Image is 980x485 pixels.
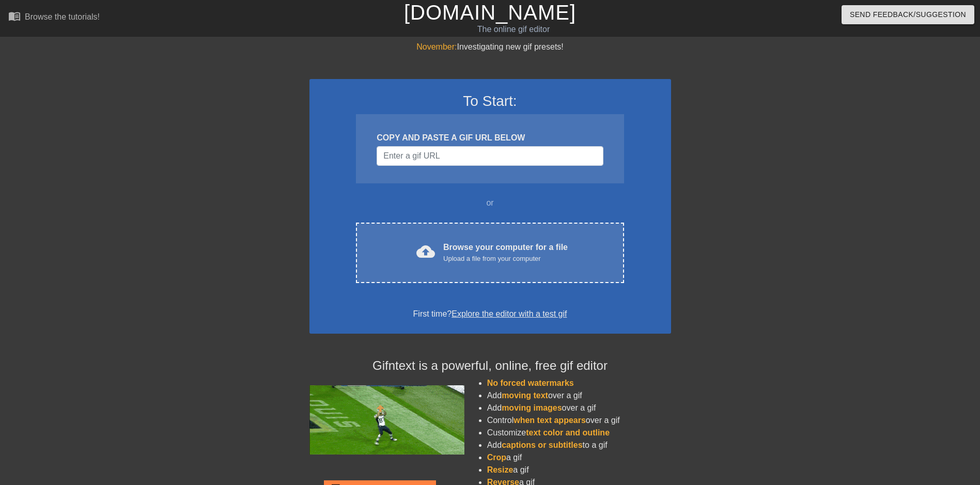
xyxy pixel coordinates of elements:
[487,427,671,439] li: Customize
[443,241,568,264] div: Browse your computer for a file
[8,10,21,22] span: menu_book
[502,403,562,412] span: moving images
[514,416,586,425] span: when text appears
[336,197,644,209] div: or
[502,391,548,400] span: moving text
[452,309,567,318] a: Explore the editor with a test gif
[416,242,435,261] span: cloud_upload
[842,5,974,24] button: Send Feedback/Suggestion
[416,42,457,51] span: November:
[487,464,671,476] li: a gif
[309,358,671,373] h4: Gifntext is a powerful, online, free gif editor
[850,8,966,21] span: Send Feedback/Suggestion
[377,146,603,166] input: Username
[487,453,506,462] span: Crop
[487,414,671,427] li: Control over a gif
[502,441,582,449] span: captions or subtitles
[487,389,671,402] li: Add over a gif
[377,132,603,144] div: COPY AND PASTE A GIF URL BELOW
[323,308,658,320] div: First time?
[309,41,671,53] div: Investigating new gif presets!
[323,92,658,110] h3: To Start:
[25,12,100,21] div: Browse the tutorials!
[487,465,514,474] span: Resize
[404,1,576,24] a: [DOMAIN_NAME]
[487,451,671,464] li: a gif
[8,10,100,26] a: Browse the tutorials!
[443,254,568,264] div: Upload a file from your computer
[526,428,610,437] span: text color and outline
[487,439,671,451] li: Add to a gif
[309,385,464,455] img: football_small.gif
[487,402,671,414] li: Add over a gif
[332,23,695,36] div: The online gif editor
[487,379,574,387] span: No forced watermarks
